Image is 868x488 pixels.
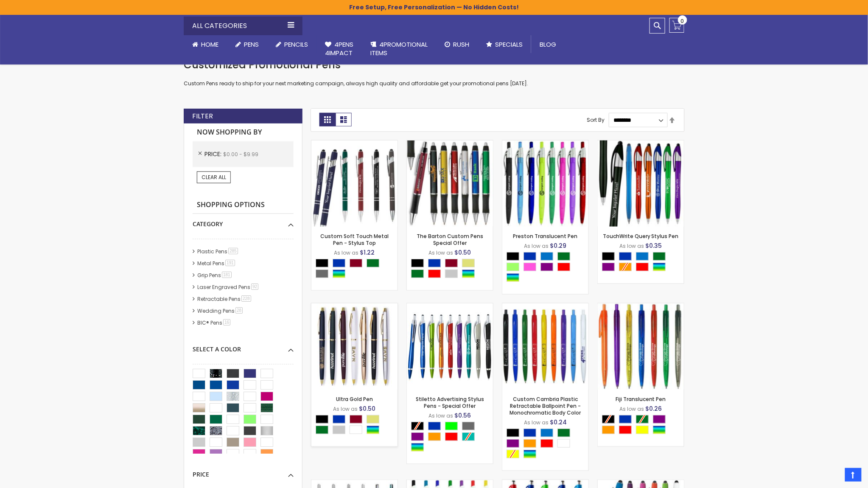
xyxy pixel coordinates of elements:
div: Select A Color [193,339,294,353]
a: Preston B Click Pen [407,480,493,487]
div: All Categories [184,17,302,35]
div: Assorted [462,269,475,278]
a: Clear All [197,171,231,183]
div: Assorted [367,426,379,434]
div: Burgundy [445,259,458,267]
div: Purple [507,439,519,448]
a: Plastic Pens285 [195,248,241,255]
div: Green [411,269,424,278]
div: Gold [367,415,379,423]
a: Metal Pens191 [195,260,238,267]
a: TouchWrite Query Stylus Pen [598,140,684,147]
div: Green Light [507,263,519,271]
div: Blue [524,429,536,437]
span: Home [201,40,218,49]
div: Pink [524,263,536,271]
span: $0.29 [550,241,567,250]
span: Blog [540,40,556,49]
div: Select A Color [411,422,493,454]
span: As low as [524,242,549,250]
a: Wedding Pens28 [195,307,246,314]
span: Clear All [202,174,226,181]
a: Tropical Click Pen [311,480,398,487]
div: Black [316,259,328,267]
span: $0.24 [550,418,567,426]
a: Retractable Pens228 [195,295,254,303]
span: $1.22 [360,248,375,257]
div: Green [316,426,328,434]
div: Blue Light [540,252,553,261]
div: Gold [462,259,475,267]
a: Pencils [267,35,316,54]
div: Black [507,252,519,261]
span: 4Pens 4impact [325,40,353,57]
div: Green [557,429,570,437]
img: Preston Translucent Pen [502,140,588,227]
span: 228 [241,295,251,302]
div: Black [602,252,615,261]
span: $0.56 [455,411,471,420]
div: Silver [445,269,458,278]
div: Select A Color [316,259,398,280]
a: The Barton Custom Pens Special Offer [417,233,483,247]
div: Blue Light [540,429,553,437]
div: Assorted [524,450,536,458]
a: Fiji Translucent Pen [616,395,666,403]
div: Select A Color [507,429,588,460]
img: The Barton Custom Pens Special Offer [407,140,493,227]
a: Custom Cambria Plastic Retractable Ballpoint Pen - Monochromatic Body Color [510,395,581,416]
label: Sort By [587,116,605,123]
span: As low as [524,419,549,426]
div: Red [540,439,553,448]
div: Purple [540,263,553,271]
div: Blue [524,252,536,261]
div: White [350,426,362,434]
div: Purple [411,432,424,441]
div: Blue [428,422,441,430]
div: Select A Color [507,252,588,284]
span: As low as [334,249,359,256]
a: Ultra Gold Pen [311,303,398,310]
span: $0.26 [646,404,662,413]
a: 4Pens4impact [316,35,362,63]
a: 0 [669,18,684,33]
span: 4PROMOTIONAL ITEMS [370,40,428,57]
div: Green [557,252,570,261]
div: Grey [462,422,475,430]
a: TouchWrite Query Stylus Pen [603,233,679,240]
h1: Customized Promotional Pens [184,58,684,72]
span: As low as [620,242,644,250]
div: Select A Color [602,415,684,436]
span: 285 [228,248,238,254]
div: Assorted [653,426,666,434]
div: Assorted [507,273,519,282]
span: $0.50 [455,248,471,257]
a: Fiji Translucent Pen [598,303,684,310]
a: Pens [227,35,267,54]
a: BIC® Pens16 [195,319,233,326]
a: Epic Soft Touch® Custom Pens + Stylus - Special Offer [598,480,684,487]
span: $0.00 - $9.99 [223,151,258,158]
div: Orange [428,432,441,441]
a: 4PROMOTIONALITEMS [362,35,436,63]
div: Silver [333,426,345,434]
div: Orange [524,439,536,448]
strong: Now Shopping by [193,123,294,141]
div: Purple [653,415,666,423]
a: Preston Translucent Pen [513,233,578,240]
a: Grip Pens181 [195,272,235,279]
div: Red [636,263,649,271]
div: Black [411,259,424,267]
div: Select A Color [602,252,684,273]
div: Category [193,214,294,228]
div: Burgundy [350,415,362,423]
div: Black [507,429,519,437]
div: Select A Color [316,415,398,436]
img: Stiletto Advertising Stylus Pens - Special Offer [407,303,493,390]
div: Yellow [636,426,649,434]
a: Custom Soft Touch Metal Pen - Stylus Top [311,140,398,147]
span: $0.35 [646,241,662,250]
a: Stiletto Advertising Stylus Pens - Special Offer [416,395,484,409]
span: Pencils [284,40,308,49]
span: 181 [222,272,232,278]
